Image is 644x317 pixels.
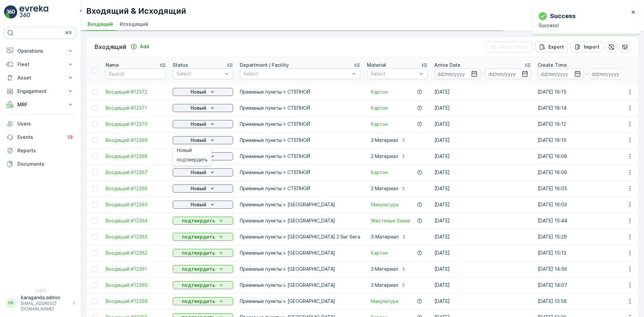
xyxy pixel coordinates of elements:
[371,169,388,176] span: Картон
[585,70,587,78] p: -
[538,68,584,79] input: dd/mm/yyyy
[550,11,576,21] p: Success
[106,266,166,272] span: Входящий #12361
[240,217,360,224] p: Приемные пункты > [GEOGRAPHIC_DATA]
[371,250,388,256] a: Картон
[4,294,76,312] button: KKkaraganda.admin[EMAIL_ADDRESS][DOMAIN_NAME]
[92,121,97,127] div: Toggle Row Selected
[584,44,599,50] p: Import
[86,6,186,16] p: Входящий & Исходящий
[21,301,69,312] p: [EMAIL_ADDRESS][DOMAIN_NAME]
[486,42,532,52] button: Clear Filters
[431,261,534,277] td: [DATE]
[106,282,166,288] span: Входящий #12360
[106,233,166,240] a: Входящий #12363
[17,74,63,81] p: Asset
[173,217,233,225] button: подтвердить
[106,298,166,305] span: Входящий #12359
[106,250,166,256] a: Входящий #12362
[106,217,166,224] a: Входящий #12364
[485,68,531,79] input: dd/mm/yyyy
[534,245,638,261] td: [DATE] 15:13
[240,89,360,95] p: Приемные пункты > СТЕПНОЙ
[88,21,113,28] span: Входящий
[106,185,166,192] a: Входящий #12366
[191,169,206,176] p: Новый
[92,89,97,95] div: Toggle Row Selected
[120,21,148,28] span: Исходящий
[371,282,398,288] p: 3 Материал
[17,48,63,54] p: Operations
[173,297,233,305] button: подтвердить
[17,61,63,68] p: Fleet
[240,105,360,111] p: Приемные пункты > СТЕПНОЙ
[240,201,360,208] p: Приемные пункты > [GEOGRAPHIC_DATA]
[371,105,388,111] span: Картон
[17,147,74,154] p: Reports
[548,44,564,50] p: Export
[534,180,638,197] td: [DATE] 16:05
[371,266,398,272] p: 3 Материал
[371,298,398,305] a: Макулатура
[106,153,166,160] a: Входящий #12368
[182,282,215,288] p: подтвердить
[240,121,360,127] p: Приемные пункты > СТЕПНОЙ
[367,264,410,274] button: 3 Материал
[535,42,568,52] button: Export
[106,105,166,111] a: Входящий #12371
[173,281,233,289] button: подтвердить
[173,233,233,241] button: подтвердить
[434,62,461,68] p: Arrive Date
[182,298,215,305] p: подтвердить
[92,299,97,304] div: Toggle Row Selected
[106,89,166,95] a: Входящий #12372
[431,213,534,229] td: [DATE]
[4,289,76,293] span: v 1.51.1
[182,217,215,224] p: подтвердить
[191,89,206,95] p: Новый
[176,70,223,77] p: Select
[92,250,97,256] div: Toggle Row Selected
[499,44,528,50] p: Clear Filters
[106,68,166,79] input: Search
[17,161,74,167] p: Documents
[95,42,126,52] p: Входящий
[182,266,215,272] p: подтвердить
[191,201,206,208] p: Новый
[106,169,166,176] a: Входящий #12367
[92,154,97,159] div: Toggle Row Selected
[534,213,638,229] td: [DATE] 15:44
[240,62,289,68] p: Department / Facility
[106,62,119,68] p: Name
[4,44,76,58] button: Operations
[92,282,97,288] div: Toggle Row Selected
[367,231,411,242] button: 5 Материал
[371,70,417,77] p: Select
[106,137,166,144] a: Входящий #12369
[92,186,97,191] div: Toggle Row Selected
[4,144,76,157] a: Reports
[21,294,69,301] p: karaganda.admin
[371,201,398,208] a: Макулатура
[19,5,48,19] img: logo_light-DOdMpM7g.png
[367,62,386,68] p: Material
[106,201,166,208] span: Входящий #12365
[173,62,188,68] p: Status
[240,282,360,288] p: Приемные пункты > [GEOGRAPHIC_DATA]
[65,30,72,36] p: ⌘B
[173,88,233,96] button: Новый
[177,156,208,163] span: подтвердить
[173,144,212,166] ul: Новый
[534,132,638,148] td: [DATE] 16:10
[106,121,166,127] span: Входящий #12370
[534,261,638,277] td: [DATE] 14:56
[534,84,638,100] td: [DATE] 16:15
